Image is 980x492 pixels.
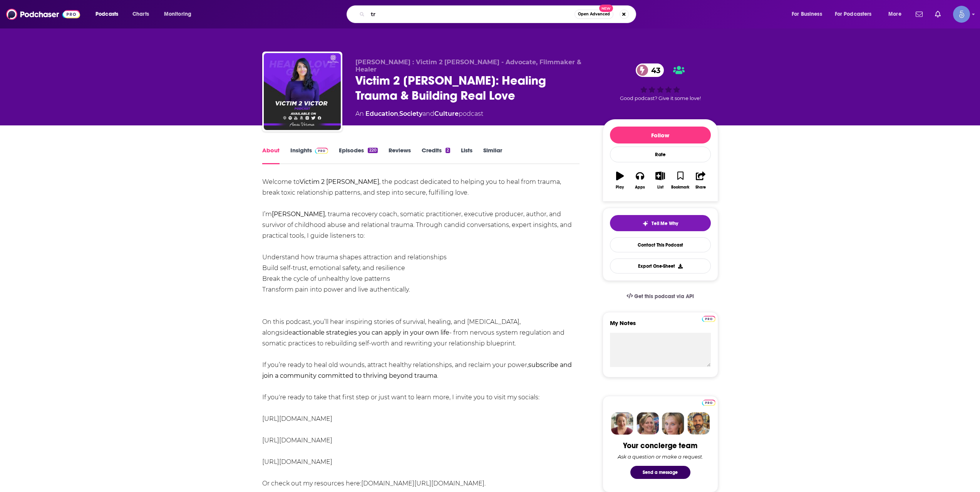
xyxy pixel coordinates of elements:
[339,147,377,164] a: Episodes220
[610,237,711,252] a: Contact This Podcast
[355,109,483,118] div: An podcast
[389,147,411,164] a: Reviews
[365,110,398,117] a: Education
[300,178,379,185] b: Victim 2 [PERSON_NAME]
[262,263,580,274] li: Build self-trust, emotional safety, and resilience
[620,287,700,306] a: Get this podcast via API
[290,147,328,164] a: InsightsPodchaser Pro
[599,5,613,12] span: New
[702,315,715,322] a: Pro website
[953,6,970,23] button: Show profile menu
[642,220,648,227] img: tell me why sparkle
[650,167,670,194] button: List
[399,110,422,117] a: Society
[702,399,715,406] a: Pro website
[670,167,690,194] button: Bookmark
[422,110,434,117] span: and
[610,167,630,194] button: Play
[603,58,718,106] div: 43Good podcast? Give it some love!
[687,412,710,435] img: Jon Profile
[368,148,377,153] div: 220
[446,148,450,153] div: 2
[953,6,970,23] img: User Profile
[575,10,613,19] button: Open AdvancedNew
[262,437,332,444] a: [URL][DOMAIN_NAME]
[159,8,201,20] button: open menu
[792,9,822,20] span: For Business
[695,185,706,190] div: Share
[671,185,689,190] div: Bookmark
[835,9,872,20] span: For Podcasters
[264,53,341,130] img: Victim 2 Victor: Healing Trauma & Building Real Love
[127,8,154,20] a: Charts
[262,458,332,465] a: [URL][DOMAIN_NAME]
[702,316,715,322] img: Podchaser Pro
[368,8,575,20] input: Search podcasts, credits, & more...
[262,415,332,422] a: [URL][DOMAIN_NAME]
[652,220,678,227] span: Tell Me Why
[434,110,459,117] a: Culture
[272,210,325,218] b: [PERSON_NAME]
[616,185,624,190] div: Play
[262,252,580,263] li: Understand how trauma shapes attraction and relationships
[262,147,280,164] a: About
[657,185,663,190] div: List
[635,185,645,190] div: Apps
[953,6,970,23] span: Logged in as Spiral5-G1
[630,167,650,194] button: Apps
[662,412,684,435] img: Jules Profile
[315,148,328,154] img: Podchaser Pro
[398,110,399,117] span: ,
[95,9,118,20] span: Podcasts
[610,147,711,162] div: Rate
[610,259,711,274] button: Export One-Sheet
[888,9,901,20] span: More
[422,147,450,164] a: Credits2
[355,58,581,73] span: [PERSON_NAME] : Victim 2 [PERSON_NAME] - Advocate, Filmmaker & Healer
[611,412,633,435] img: Sydney Profile
[461,147,472,164] a: Lists
[786,8,832,20] button: open menu
[636,63,664,77] a: 43
[932,8,944,21] a: Show notifications dropdown
[913,8,926,21] a: Show notifications dropdown
[132,9,149,20] span: Charts
[618,454,703,460] div: Ask a question or make a request.
[361,480,484,487] a: [DOMAIN_NAME][URL][DOMAIN_NAME]
[883,8,911,20] button: open menu
[637,412,659,435] img: Barbara Profile
[6,7,80,22] img: Podchaser - Follow, Share and Rate Podcasts
[643,63,664,77] span: 43
[354,5,643,23] div: Search podcasts, credits, & more...
[630,466,690,479] button: Send a message
[610,127,711,143] button: Follow
[262,274,580,284] li: Break the cycle of unhealthy love patterns
[262,284,580,295] li: Transform pain into power and live authentically.
[702,400,715,406] img: Podchaser Pro
[623,441,697,450] div: Your concierge team
[690,167,710,194] button: Share
[164,9,191,20] span: Monitoring
[620,95,701,101] span: Good podcast? Give it some love!
[634,293,694,300] span: Get this podcast via API
[90,8,128,20] button: open menu
[610,215,711,231] button: tell me why sparkleTell Me Why
[610,319,711,333] label: My Notes
[830,8,883,20] button: open menu
[292,329,449,336] b: actionable strategies you can apply in your own life
[578,12,610,16] span: Open Advanced
[483,147,502,164] a: Similar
